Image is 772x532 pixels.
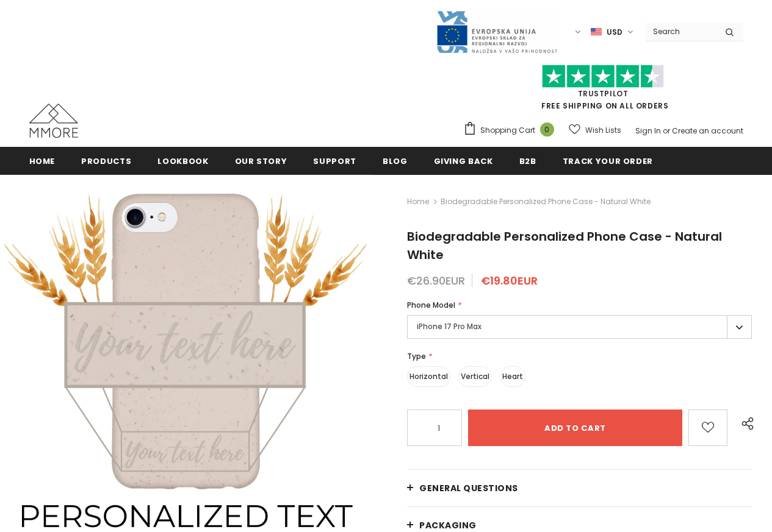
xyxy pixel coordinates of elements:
span: Type [407,351,426,361]
label: Horizontal [407,366,450,387]
a: Javni Razpis [436,26,558,37]
span: Shopping Cart [480,124,535,137]
img: Trust Pilot Stars [542,65,664,88]
span: General Questions [419,482,518,494]
a: Track your order [563,147,653,174]
span: Biodegradable Personalized Phone Case - Natural White [441,194,651,209]
span: Our Story [235,155,287,167]
a: Home [407,194,429,209]
input: Search Site [646,23,716,40]
span: support [313,155,356,167]
a: Our Story [235,147,287,174]
a: B2B [519,147,536,174]
label: Heart [500,366,525,387]
span: USD [607,26,622,38]
a: Shopping Cart 0 [463,121,560,140]
a: Lookbook [157,147,208,174]
span: 0 [540,122,554,137]
span: €19.80EUR [481,273,538,288]
span: Lookbook [157,155,208,167]
span: Giving back [434,155,493,167]
a: Blog [383,147,408,174]
span: Products [81,155,131,167]
img: Javni Razpis [436,10,558,54]
a: Wish Lists [569,119,621,141]
a: General Questions [407,470,752,506]
label: Vertical [458,366,492,387]
a: Home [29,147,56,174]
span: Track your order [563,155,653,167]
span: PACKAGING [419,519,477,531]
label: iPhone 17 Pro Max [407,315,752,339]
span: Home [29,155,56,167]
a: support [313,147,356,174]
img: USD [591,27,602,37]
a: Products [81,147,131,174]
span: Biodegradable Personalized Phone Case - Natural White [407,228,722,263]
span: or [663,126,670,136]
span: Blog [383,155,408,167]
img: MMORE Cases [29,104,78,138]
a: Trustpilot [578,88,629,99]
span: B2B [519,155,536,167]
span: Wish Lists [585,124,621,137]
a: Create an account [672,126,743,136]
span: FREE SHIPPING ON ALL ORDERS [463,70,743,111]
a: Sign In [635,126,661,136]
span: €26.90EUR [407,273,465,288]
span: Phone Model [407,300,455,310]
a: Giving back [434,147,493,174]
input: Add to cart [468,410,682,446]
